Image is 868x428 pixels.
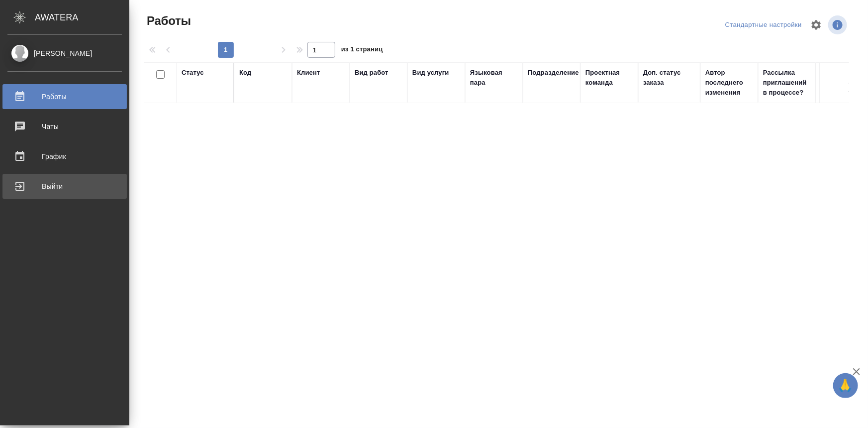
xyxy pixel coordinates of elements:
[837,375,854,396] span: 🙏
[828,15,849,34] span: Посмотреть информацию
[412,68,449,78] div: Вид услуги
[833,373,858,398] button: 🙏
[470,68,518,88] div: Языковая пара
[643,68,695,88] div: Доп. статус заказа
[355,68,388,78] div: Вид работ
[528,68,579,78] div: Подразделение
[239,68,251,78] div: Код
[804,13,828,37] span: Настроить таблицу
[297,68,320,78] div: Клиент
[2,144,127,169] a: График
[7,149,122,164] div: График
[7,119,122,134] div: Чаты
[7,89,122,104] div: Работы
[585,68,633,88] div: Проектная команда
[763,68,811,98] div: Рассылка приглашений в процессе?
[2,174,127,199] a: Выйти
[2,84,127,109] a: Работы
[705,68,753,98] div: Автор последнего изменения
[341,43,383,58] span: из 1 страниц
[2,114,127,139] a: Чаты
[7,179,122,194] div: Выйти
[35,7,129,27] div: AWATERA
[144,13,191,29] span: Работы
[182,68,204,78] div: Статус
[723,17,804,33] div: split button
[7,48,122,59] div: [PERSON_NAME]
